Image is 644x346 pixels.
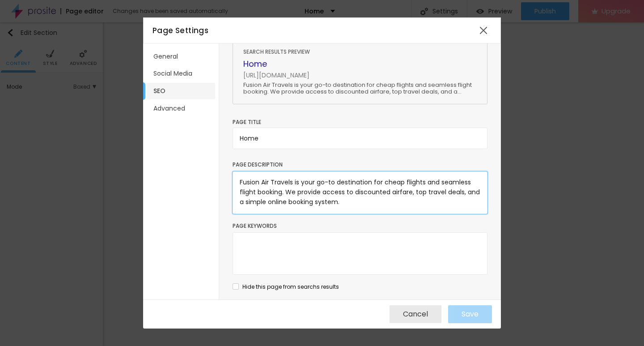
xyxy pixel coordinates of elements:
[403,310,428,318] span: Cancel
[243,59,477,69] h1: Home
[462,310,479,318] span: Save
[243,48,310,56] span: Search Results Preview
[242,283,339,290] span: Hide this page from searchs results
[233,171,487,214] textarea: Fusion Air Travels is your go-to destination for cheap flights and seamless flight booking. We pr...
[448,305,492,323] button: Save
[147,48,215,65] li: General
[243,81,477,95] p: Fusion Air Travels is your go-to destination for cheap flights and seamless flight booking. We pr...
[233,118,261,126] span: Page Title
[147,65,215,82] li: Social Media
[153,25,208,36] span: Page Settings
[243,71,477,79] span: [URL][DOMAIN_NAME]
[147,100,215,117] li: Advanced
[147,83,215,99] li: SEO
[233,222,277,230] span: Page Keywords
[390,305,441,323] button: Cancel
[233,161,283,168] span: Page Description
